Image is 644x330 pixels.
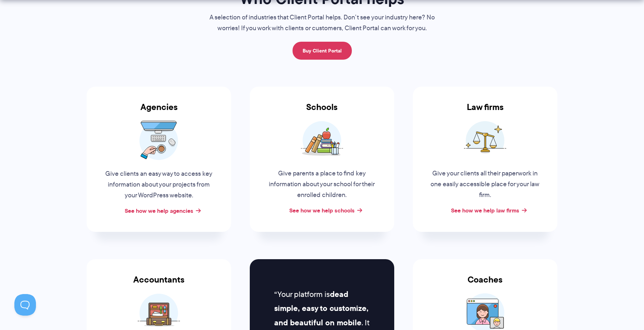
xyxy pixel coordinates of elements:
[250,102,394,121] h3: Schools
[267,168,377,201] p: Give parents a place to find key information about your school for their enrolled children.
[431,168,540,201] p: Give your clients all their paperwork in one easily accessible place for your law firm.
[14,294,36,316] iframe: Toggle Customer Support
[202,12,442,34] p: A selection of industries that Client Portal helps. Don’t see your industry here? No worries! If ...
[451,206,519,215] a: See how we help law firms
[274,288,368,329] b: dead simple, easy to customize, and beautiful on mobile
[87,102,231,121] h3: Agencies
[125,206,193,215] a: See how we help agencies
[289,206,355,215] a: See how we help schools
[413,275,557,293] h3: Coaches
[104,169,213,201] p: Give clients an easy way to access key information about your projects from your WordPress website.
[87,275,231,293] h3: Accountants
[293,42,352,60] a: Buy Client Portal
[413,102,557,121] h3: Law firms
